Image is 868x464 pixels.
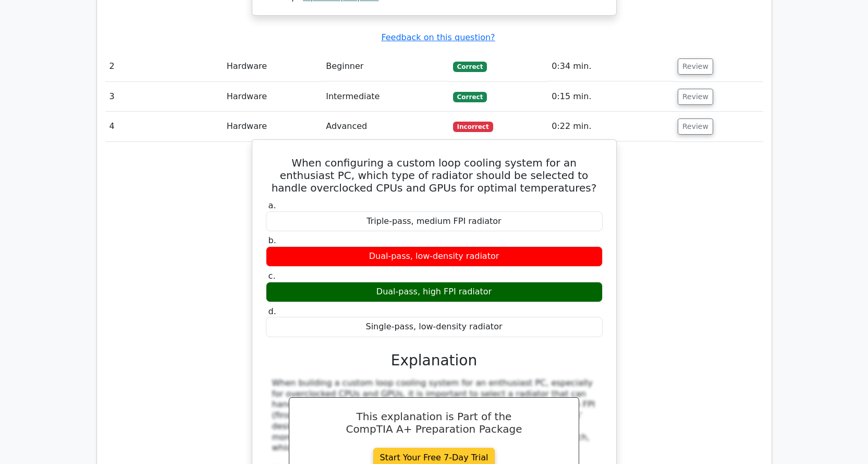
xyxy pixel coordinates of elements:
[547,52,674,81] td: 0:34 min.
[322,52,449,81] td: Beginner
[678,89,713,105] button: Review
[268,200,276,210] span: a.
[105,82,223,112] td: 3
[322,82,449,112] td: Intermediate
[266,317,603,337] div: Single-pass, low-density radiator
[265,157,604,194] h5: When configuring a custom loop cooling system for an enthusiast PC, which type of radiator should...
[223,112,322,141] td: Hardware
[268,271,276,281] span: c.
[453,62,487,72] span: Correct
[322,112,449,141] td: Advanced
[223,82,322,112] td: Hardware
[266,246,603,267] div: Dual-pass, low-density radiator
[272,352,596,370] h3: Explanation
[453,92,487,102] span: Correct
[547,112,674,141] td: 0:22 min.
[105,52,223,81] td: 2
[547,82,674,112] td: 0:15 min.
[381,32,495,42] a: Feedback on this question?
[678,118,713,135] button: Review
[105,112,223,141] td: 4
[453,122,493,132] span: Incorrect
[678,58,713,75] button: Review
[268,306,276,316] span: d.
[268,235,276,245] span: b.
[266,282,603,302] div: Dual-pass, high FPI radiator
[223,52,322,81] td: Hardware
[266,211,603,232] div: Triple-pass, medium FPI radiator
